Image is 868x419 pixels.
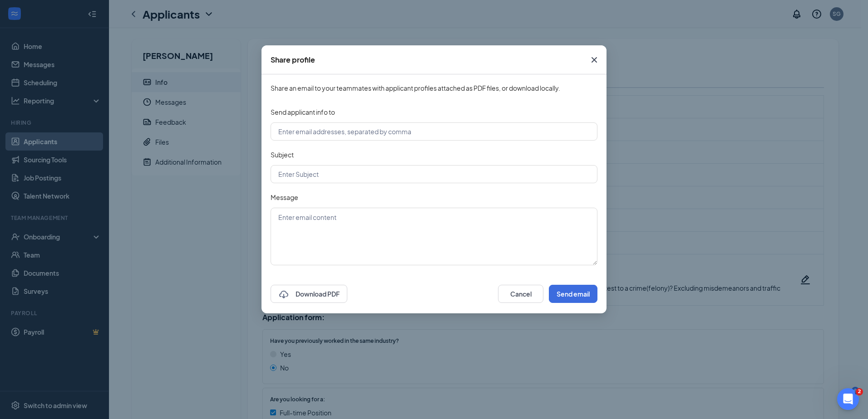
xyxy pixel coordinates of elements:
input: Enter Subject [271,165,597,183]
span: Subject [271,151,294,159]
span: Share an email to your teammates with applicant profiles attached as PDF files, or download locally. [271,83,597,93]
span: Message [271,193,298,201]
svg: CloudDownload [278,289,289,300]
svg: Cross [589,54,600,65]
button: Close [582,45,607,74]
input: Enter email addresses, separated by comma [271,122,597,141]
span: 2 [856,388,863,395]
button: CloudDownloadDownload PDF [271,285,347,303]
div: Share profile [271,55,315,65]
span: Send applicant info to [271,108,335,116]
iframe: Intercom live chat [837,388,859,410]
button: Send email [549,285,597,303]
button: Cancel [498,285,543,303]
